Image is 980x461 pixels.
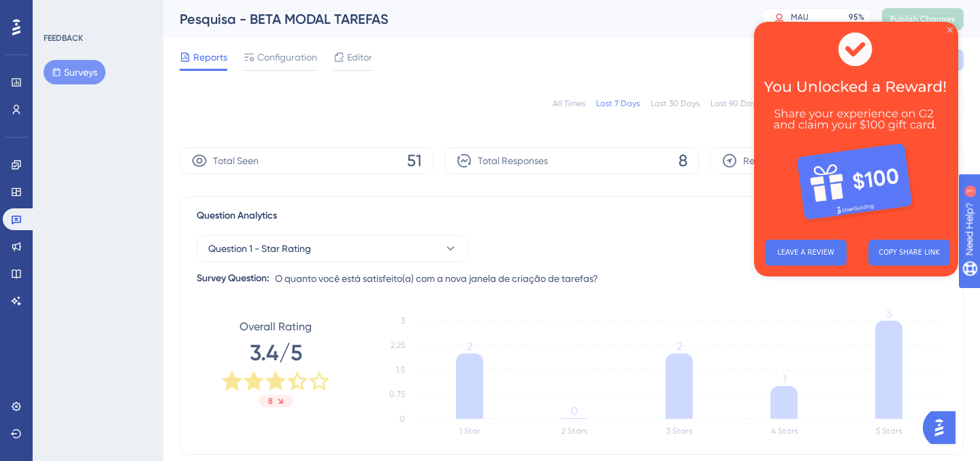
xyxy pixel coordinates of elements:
button: Publish Changes [882,8,964,30]
span: Overall Rating [240,319,312,335]
div: Close Preview [193,5,199,11]
span: Editor [347,49,372,65]
div: Last 7 Days [596,98,640,109]
span: Response Rate [743,153,808,169]
button: Question 1 - Star Rating [197,235,469,262]
span: Question 1 - Star Rating [208,240,311,257]
text: 5 Stars [876,426,902,436]
tspan: 3 [401,316,405,325]
div: Survey Question: [197,270,269,287]
tspan: 0 [571,404,578,417]
span: Question Analytics [197,208,277,224]
text: 2 Stars [561,426,587,436]
tspan: 2 [676,340,682,353]
div: 95 % [849,12,864,22]
tspan: 3 [886,307,892,320]
div: FEEDBACK [44,33,83,44]
tspan: 1 [783,372,786,385]
button: COPY SHARE LINK [114,218,196,244]
div: Pesquisa - BETA MODAL TAREFAS [180,10,728,29]
span: Total Responses [478,153,548,169]
span: 3.4/5 [250,338,302,368]
tspan: 2 [467,340,472,353]
span: Configuration [257,49,317,65]
tspan: 0.75 [389,390,405,399]
tspan: 0 [399,414,405,424]
div: 1 [95,7,99,18]
div: Last 30 Days [651,98,700,109]
span: 51 [407,150,422,172]
tspan: 1.5 [396,365,405,375]
div: Last 90 Days [710,98,759,109]
span: 8 [679,150,687,172]
div: MAU [791,12,808,22]
div: All Times [553,98,585,109]
text: 1 Star [459,426,480,436]
span: O quanto você está satisfeito(a) com a nova janela de criação de tarefas? [275,270,598,287]
iframe: UserGuiding AI Assistant Launcher [923,407,964,448]
text: 3 Stars [666,426,692,436]
span: Reports [193,49,227,65]
span: Publish Changes [890,14,955,25]
span: Need Help? [32,3,85,20]
tspan: 2.25 [391,340,405,350]
button: LEAVE A REVIEW [11,218,93,244]
span: 8 [268,396,273,407]
button: Surveys [44,60,105,84]
span: Total Seen [213,153,259,169]
text: 4 Stars [771,426,798,436]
